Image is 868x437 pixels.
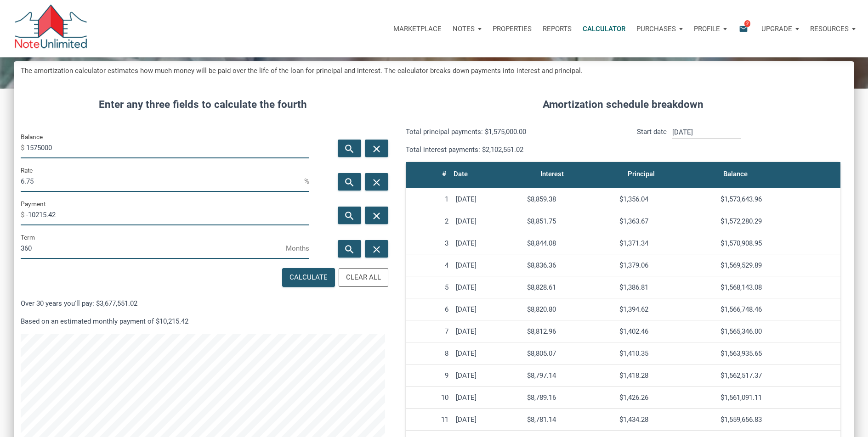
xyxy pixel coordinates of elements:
div: $8,820.80 [527,305,612,314]
div: $1,573,643.96 [720,195,837,203]
div: $1,379.06 [619,261,714,269]
button: Profile [688,15,732,43]
span: $ [21,207,26,222]
span: Months [286,241,309,256]
div: $1,565,346.00 [720,327,837,336]
button: search [338,173,361,190]
div: $8,797.14 [527,371,612,380]
button: close [365,173,388,190]
p: Upgrade [761,25,792,33]
div: $8,859.38 [527,195,612,203]
span: $ [21,140,26,155]
button: Calculate [282,268,335,287]
div: $1,569,529.89 [720,261,837,269]
div: $8,851.75 [527,217,612,225]
i: close [371,143,382,155]
i: search [344,177,355,188]
div: $1,562,517.37 [720,371,837,380]
button: search [338,240,361,258]
a: Properties [487,15,537,43]
div: $1,394.62 [619,305,714,314]
div: # [442,168,446,180]
div: $1,363.67 [619,217,714,225]
div: 8 [409,349,448,358]
img: NoteUnlimited [14,5,88,53]
div: Balance [723,168,748,180]
div: [DATE] [456,415,520,424]
p: Profile [694,25,720,33]
div: 7 [409,327,448,336]
div: $1,434.28 [619,415,714,424]
div: $1,356.04 [619,195,714,203]
p: Notes [453,25,475,33]
i: close [371,210,382,222]
i: close [371,177,382,188]
div: [DATE] [456,393,520,402]
i: email [738,23,749,34]
button: email2 [732,15,756,43]
p: Total interest payments: $2,102,551.02 [406,144,616,155]
div: Clear All [346,272,381,283]
div: $1,566,748.46 [720,305,837,314]
button: close [365,207,388,224]
input: Rate [21,171,304,192]
span: % [304,174,309,189]
div: [DATE] [456,261,520,269]
button: Clear All [339,268,388,287]
p: Reports [543,25,572,33]
label: Rate [21,165,33,176]
button: Purchases [631,15,688,43]
div: 3 [409,239,448,247]
div: $1,418.28 [619,371,714,380]
h4: Enter any three fields to calculate the fourth [21,97,385,112]
div: 10 [409,393,448,402]
div: [DATE] [456,327,520,336]
i: search [344,143,355,155]
a: Notes [447,15,487,43]
div: $1,386.81 [619,283,714,291]
input: Term [21,238,286,259]
div: $1,561,091.11 [720,393,837,402]
div: $1,559,656.83 [720,415,837,424]
div: $1,568,143.08 [720,283,837,291]
div: $1,570,908.95 [720,239,837,247]
div: $1,371.34 [619,239,714,247]
p: Total principal payments: $1,575,000.00 [406,126,616,137]
div: $8,836.36 [527,261,612,269]
a: Resources [805,15,861,43]
label: Payment [21,198,45,209]
div: [DATE] [456,305,520,314]
a: Calculator [577,15,631,43]
p: Properties [493,25,532,33]
div: $8,844.08 [527,239,612,247]
label: Balance [21,131,43,142]
div: Date [454,168,468,180]
button: Reports [537,15,577,43]
p: Start date [637,126,667,155]
div: 2 [409,217,448,225]
div: $1,426.26 [619,393,714,402]
div: Interest [540,168,564,180]
button: close [365,140,388,157]
input: Payment [26,205,309,225]
p: Purchases [636,25,676,33]
div: $8,812.96 [527,327,612,336]
div: [DATE] [456,195,520,203]
button: Marketplace [388,15,447,43]
input: Balance [26,138,309,158]
button: close [365,240,388,258]
div: $8,828.61 [527,283,612,291]
span: 2 [744,20,750,27]
p: Over 30 years you'll pay: $3,677,551.02 [21,298,385,309]
p: Calculator [583,25,625,33]
div: $1,402.46 [619,327,714,336]
button: Upgrade [756,15,805,43]
div: Calculate [289,272,328,283]
div: [DATE] [456,239,520,247]
i: search [344,244,355,255]
div: 4 [409,261,448,269]
div: 11 [409,415,448,424]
